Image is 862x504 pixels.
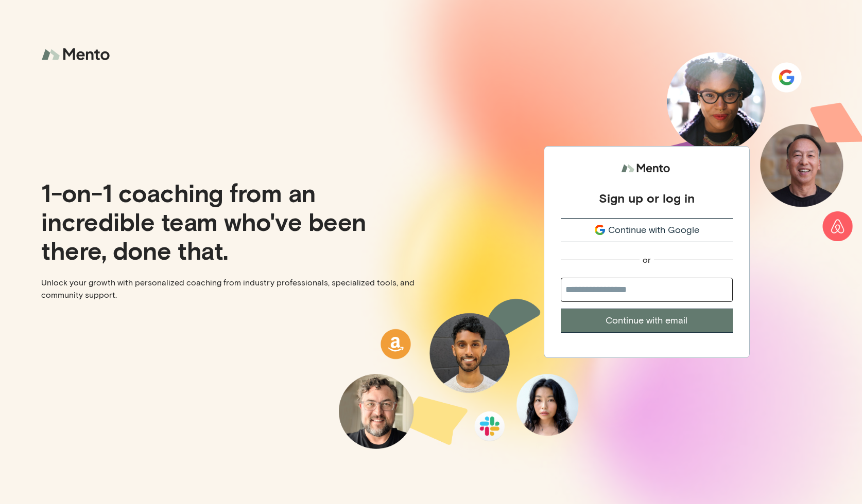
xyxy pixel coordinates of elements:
[608,223,699,237] span: Continue with Google
[599,190,695,206] div: Sign up or log in
[41,41,113,68] img: logo
[643,255,651,265] div: or
[41,277,423,301] p: Unlock your growth with personalized coaching from industry professionals, specialized tools, and...
[561,218,733,242] button: Continue with Google
[41,178,423,264] p: 1-on-1 coaching from an incredible team who've been there, done that.
[621,159,673,178] img: logo.svg
[561,309,733,333] button: Continue with email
